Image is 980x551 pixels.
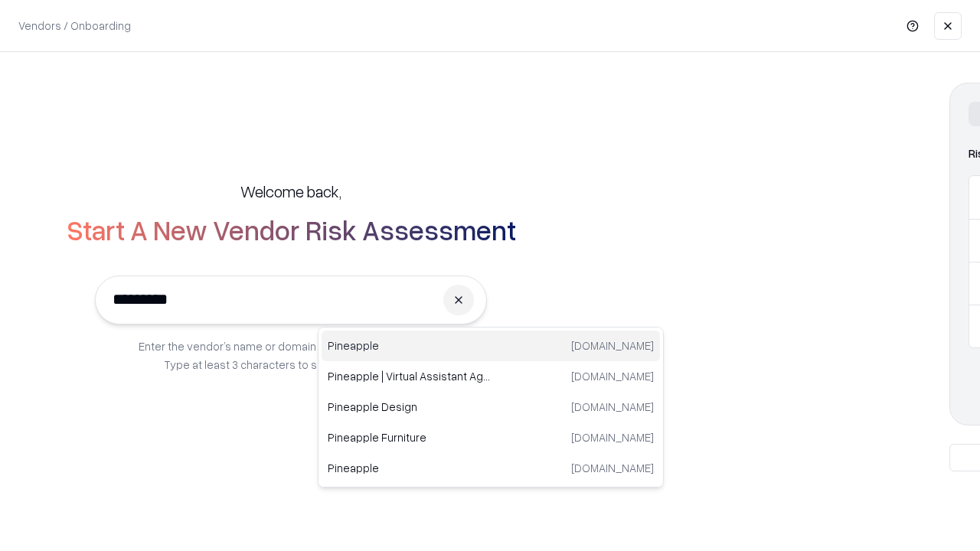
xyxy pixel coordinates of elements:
[240,181,341,202] h5: Welcome back,
[139,337,444,373] p: Enter the vendor’s name or domain to begin an assessment. Type at least 3 characters to see match...
[67,214,516,245] h2: Start A New Vendor Risk Assessment
[18,18,131,34] p: Vendors / Onboarding
[571,368,654,384] p: [DOMAIN_NAME]
[328,460,491,476] p: Pineapple
[571,460,654,476] p: [DOMAIN_NAME]
[318,327,664,487] div: Suggestions
[328,429,491,445] p: Pineapple Furniture
[571,429,654,445] p: [DOMAIN_NAME]
[328,337,491,354] p: Pineapple
[571,337,654,354] p: [DOMAIN_NAME]
[328,368,491,384] p: Pineapple | Virtual Assistant Agency
[571,399,654,415] p: [DOMAIN_NAME]
[328,399,491,415] p: Pineapple Design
